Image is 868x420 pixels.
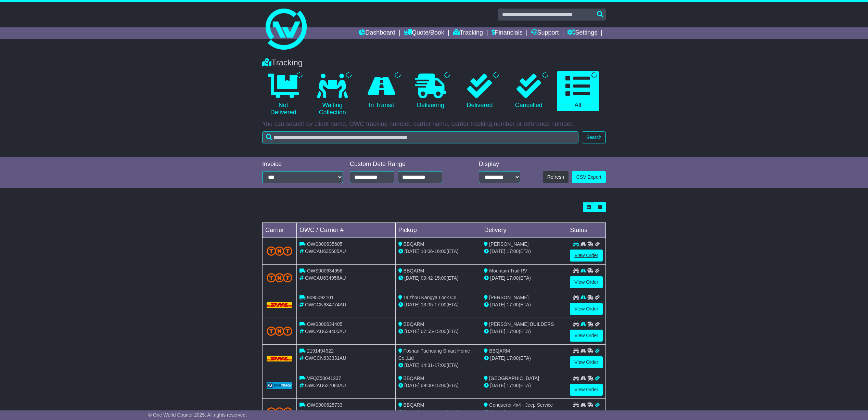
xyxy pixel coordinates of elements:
span: 09:00 [421,383,433,388]
span: [DATE] [490,275,505,281]
td: Carrier [263,223,297,238]
span: 17:00 [434,302,446,307]
div: - (ETA) [398,328,478,335]
span: 17:00 [507,329,519,334]
div: (ETA) [484,301,564,308]
div: Invoice [262,161,343,168]
span: Foshan Tuchuang Smart Home Co.,Ltd [398,348,470,361]
span: OWCAU634405AU [305,329,346,334]
span: [DATE] [490,355,505,361]
a: Quote/Book [404,27,444,39]
span: [DATE] [405,329,420,334]
span: 09:17 [421,409,433,415]
span: OWS000634956 [307,268,343,273]
span: OWCAU635605AU [305,249,346,254]
td: Delivery [481,223,567,238]
div: - (ETA) [398,301,478,308]
span: VFQZ50041237 [307,376,341,381]
span: OWCAU627083AU [305,383,346,388]
a: All [557,71,599,112]
img: TNT_Domestic.png [267,407,292,417]
span: [DATE] [490,409,505,415]
a: View Order [570,276,603,288]
span: 17:00 [507,409,519,415]
a: CSV Export [572,171,606,183]
span: [DATE] [490,249,505,254]
img: GetCarrierServiceLogo [267,382,292,389]
span: 07:55 [421,329,433,334]
span: 15:00 [434,329,446,334]
td: Status [567,223,606,238]
div: - (ETA) [398,409,478,416]
a: View Order [570,330,603,342]
span: [DATE] [405,249,420,254]
span: [PERSON_NAME] BUILDERS [489,321,554,327]
a: Settings [567,27,597,39]
td: Pickup [395,223,481,238]
a: Tracking [453,27,483,39]
div: (ETA) [484,248,564,255]
a: Not Delivered [262,71,304,119]
span: BBQARM [404,268,424,273]
div: - (ETA) [398,382,478,389]
a: Financials [492,27,523,39]
span: Taizhou Kangya Lock Co [403,295,456,300]
div: - (ETA) [398,362,478,369]
a: View Order [570,250,603,262]
span: OWS000625733 [307,402,343,408]
span: Conqueror 4x4 - Jeep Service [489,402,553,408]
div: (ETA) [484,409,564,416]
span: OWCAU634956AU [305,275,346,281]
span: 17:00 [507,302,519,307]
div: - (ETA) [398,248,478,255]
span: [DATE] [405,275,420,281]
span: [DATE] [490,329,505,334]
span: Mountain Trail RV [489,268,527,273]
button: Refresh [543,171,569,183]
span: 15:00 [434,275,446,281]
span: 16:00 [434,249,446,254]
p: You can search by client name, OWC tracking number, carrier name, carrier tracking number or refe... [262,120,606,128]
span: BBQARM [404,321,424,327]
div: (ETA) [484,275,564,282]
div: Tracking [259,58,609,68]
span: [DATE] [490,302,505,307]
span: 15:00 [434,409,446,415]
span: 17:00 [507,355,519,361]
span: [DATE] [490,383,505,388]
span: 17:00 [434,362,446,368]
span: 9095092101 [307,295,334,300]
span: 09:42 [421,275,433,281]
div: Custom Date Range [350,161,460,168]
button: Search [582,131,606,143]
a: Cancelled [508,71,550,112]
span: [DATE] [405,362,420,368]
a: Dashboard [359,27,395,39]
span: BBQARM [404,241,424,247]
span: 14:31 [421,362,433,368]
span: [PERSON_NAME] [489,295,528,300]
span: [DATE] [405,409,420,415]
a: View Order [570,384,603,396]
span: OWS000635605 [307,241,343,247]
div: (ETA) [484,382,564,389]
span: [GEOGRAPHIC_DATA] [489,376,539,381]
img: TNT_Domestic.png [267,246,292,256]
span: 2191494922 [307,348,334,354]
span: 15:00 [434,383,446,388]
span: OWCAU625733AU [305,409,346,415]
span: OWS000634405 [307,321,343,327]
span: 17:00 [507,383,519,388]
span: [PERSON_NAME] [489,241,528,247]
a: In Transit [360,71,403,112]
a: View Order [570,303,603,315]
a: Delivered [459,71,501,112]
div: Display [479,161,520,168]
a: Delivering [409,71,451,112]
span: 17:00 [507,249,519,254]
img: DHL.png [267,302,292,307]
a: Support [531,27,559,39]
span: BBQARM [404,402,424,408]
img: TNT_Domestic.png [267,273,292,282]
span: © One World Courier 2025. All rights reserved. [148,412,247,418]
